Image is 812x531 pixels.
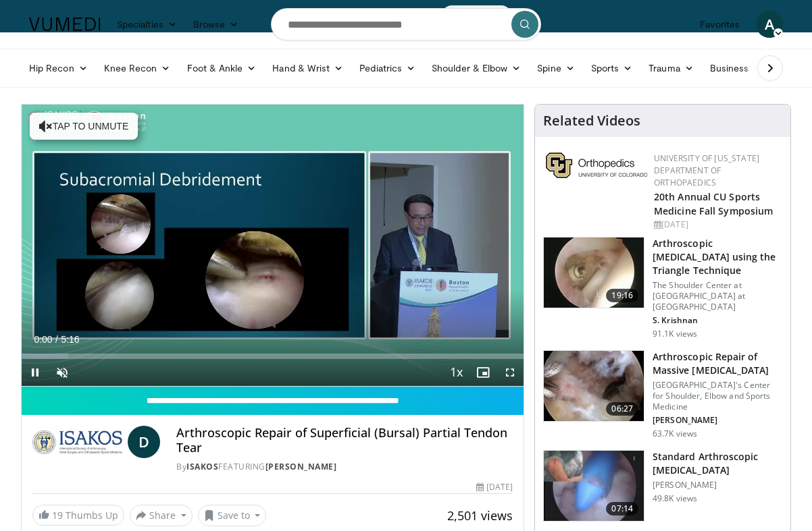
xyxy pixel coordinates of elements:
a: Trauma [640,55,702,82]
img: 281021_0002_1.png.150x105_q85_crop-smart_upscale.jpg [544,351,644,421]
p: S. Krishnan [653,315,782,326]
a: A [756,11,783,38]
a: Hip Recon [21,55,96,82]
input: Search topics, interventions [271,8,541,40]
h4: Arthroscopic Repair of Superficial (Bursal) Partial Tendon Tear [176,426,513,455]
a: Spine [529,55,582,82]
button: Save to [198,505,267,526]
button: Playback Rate [442,359,470,386]
a: Browse [185,11,247,38]
p: 49.8K views [653,493,697,504]
button: Pause [22,359,49,386]
img: 38854_0000_3.png.150x105_q85_crop-smart_upscale.jpg [544,451,644,521]
img: 355603a8-37da-49b6-856f-e00d7e9307d3.png.150x105_q85_autocrop_double_scale_upscale_version-0.2.png [546,152,647,178]
h4: Related Videos [543,113,640,129]
span: 0:00 [34,334,52,345]
p: 91.1K views [653,329,697,339]
a: University of [US_STATE] Department of Orthopaedics [654,152,759,188]
img: ISAKOS [32,426,122,458]
a: Pediatrics [351,55,424,82]
h3: Arthroscopic [MEDICAL_DATA] using the Triangle Technique [653,237,782,277]
span: 2,501 views [447,507,513,524]
a: [PERSON_NAME] [265,461,337,472]
a: Specialties [109,11,185,38]
a: 19 Thumbs Up [32,505,124,526]
div: Progress Bar [22,354,524,359]
a: Knee Recon [96,55,179,82]
span: 19 [52,509,63,522]
button: Unmute [49,359,76,386]
div: [DATE] [654,219,780,231]
button: Fullscreen [497,359,524,386]
div: By FEATURING [176,461,513,473]
a: Shoulder & Elbow [424,55,529,82]
a: Favorites [692,11,748,38]
span: 5:16 [61,334,79,345]
a: 07:14 Standard Arthroscopic [MEDICAL_DATA] [PERSON_NAME] 49.8K views [543,450,782,522]
span: / [55,334,58,345]
p: [PERSON_NAME] [653,415,782,426]
p: The Shoulder Center at [GEOGRAPHIC_DATA] at [GEOGRAPHIC_DATA] [653,280,782,312]
video-js: Video Player [22,105,524,387]
a: Business [702,55,771,82]
img: krish_3.png.150x105_q85_crop-smart_upscale.jpg [544,237,644,308]
h3: Arthroscopic Repair of Massive [MEDICAL_DATA] [653,350,782,377]
a: 06:27 Arthroscopic Repair of Massive [MEDICAL_DATA] [GEOGRAPHIC_DATA]'s Center for Shoulder, Elbo... [543,350,782,439]
a: Foot & Ankle [179,55,265,82]
button: Share [130,505,193,526]
span: 06:27 [606,402,638,416]
a: 20th Annual CU Sports Medicine Fall Symposium [654,190,773,217]
div: [DATE] [476,481,513,493]
p: [PERSON_NAME] [653,480,782,491]
img: VuMedi Logo [29,18,101,31]
span: 19:16 [606,289,638,302]
button: Enable picture-in-picture mode [470,359,497,386]
p: 63.7K views [653,428,697,439]
a: 19:16 Arthroscopic [MEDICAL_DATA] using the Triangle Technique The Shoulder Center at [GEOGRAPHIC... [543,237,782,339]
h3: Standard Arthroscopic [MEDICAL_DATA] [653,450,782,477]
span: 07:14 [606,502,638,515]
a: Sports [583,55,641,82]
button: Tap to unmute [30,113,138,140]
a: D [128,426,160,458]
p: [GEOGRAPHIC_DATA]'s Center for Shoulder, Elbow and Sports Medicine [653,380,782,412]
a: Hand & Wrist [264,55,351,82]
a: ISAKOS [186,461,218,472]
